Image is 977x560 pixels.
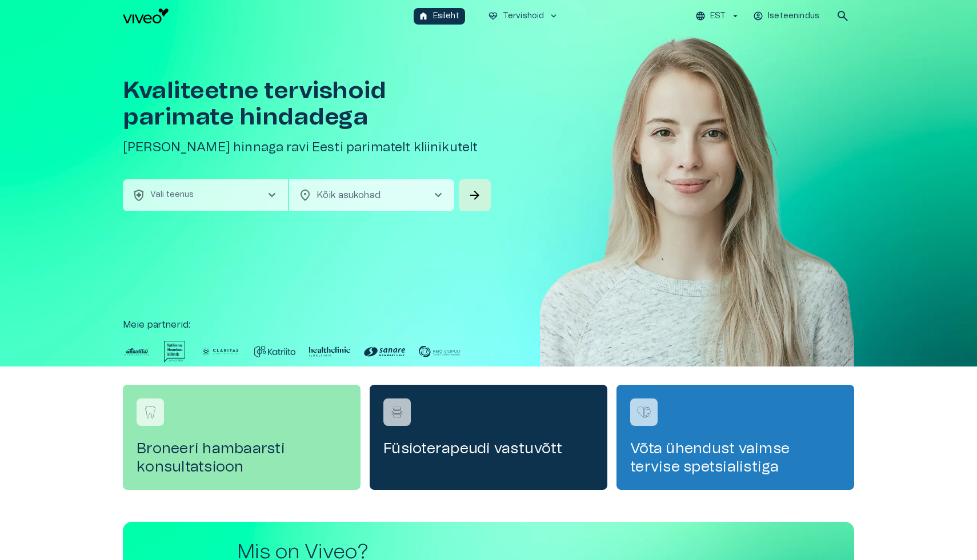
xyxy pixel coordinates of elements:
h5: [PERSON_NAME] hinnaga ravi Eesti parimatelt kliinikutelt [123,139,493,156]
img: Partner logo [199,341,241,362]
img: Partner logo [254,341,295,362]
span: location_on [298,188,312,202]
a: Navigate to service booking [370,385,607,490]
span: ecg_heart [488,11,498,21]
img: Füsioterapeudi vastuvõtt logo [389,404,406,421]
a: Navigate to service booking [616,385,854,490]
span: arrow_forward [468,188,482,202]
span: health_and_safety [132,188,146,202]
span: chevron_right [265,188,279,202]
img: Broneeri hambaarsti konsultatsioon logo [142,404,159,421]
h4: Füsioterapeudi vastuvõtt [383,440,594,458]
button: health_and_safetyVali teenuschevron_right [123,179,288,211]
span: search [836,9,850,23]
a: Navigate to service booking [123,385,361,490]
button: ecg_heartTervishoidkeyboard_arrow_down [483,8,564,25]
img: Partner logo [309,341,350,362]
span: home [418,11,429,21]
p: Tervishoid [503,10,544,22]
img: Woman smiling [540,32,854,401]
h4: Võta ühendust vaimse tervise spetsialistiga [630,440,840,476]
img: Partner logo [164,341,186,362]
p: Kõik asukohad [317,188,413,202]
img: Partner logo [419,341,460,362]
p: Meie partnerid : [123,318,854,332]
img: Partner logo [364,341,405,362]
span: chevron_right [431,188,445,202]
button: Iseteenindus [751,8,822,25]
button: homeEsileht [414,8,465,25]
h4: Broneeri hambaarsti konsultatsioon [137,440,347,476]
span: keyboard_arrow_down [548,11,559,21]
h1: Kvaliteetne tervishoid parimate hindadega [123,78,493,130]
img: Partner logo [123,341,150,362]
button: EST [694,8,742,25]
img: Võta ühendust vaimse tervise spetsialistiga logo [635,404,652,421]
button: Search [459,179,491,211]
a: Navigate to homepage [123,9,409,23]
p: Iseteenindus [768,10,819,22]
button: open search modal [831,5,854,27]
p: Esileht [433,10,459,22]
p: Vali teenus [150,189,194,201]
img: Viveo logo [123,9,169,23]
p: EST [710,10,726,22]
